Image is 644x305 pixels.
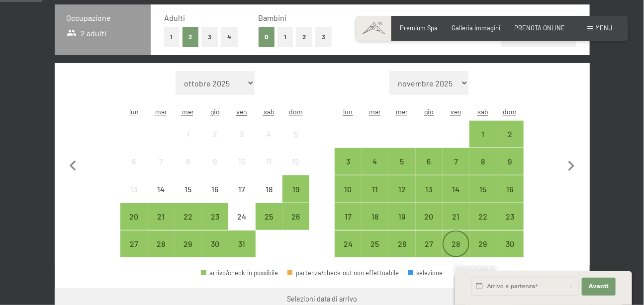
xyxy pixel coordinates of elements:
[336,185,361,210] div: 10
[497,157,522,182] div: 9
[287,270,399,276] div: partenza/check-out non effettuabile
[424,107,434,116] abbr: giovedì
[287,294,357,304] div: Selezioni data di arrivo
[282,121,309,148] div: Sun Oct 05 2025
[515,24,565,32] span: PRENOTA ONLINE
[282,175,309,202] div: arrivo/check-in possibile
[444,240,468,265] div: 28
[469,230,496,257] div: arrivo/check-in possibile
[264,107,275,116] abbr: sabato
[363,185,387,210] div: 11
[202,157,227,182] div: 9
[335,148,362,175] div: Mon Nov 03 2025
[120,230,147,257] div: arrivo/check-in possibile
[416,175,443,202] div: arrivo/check-in possibile
[470,130,495,155] div: 1
[164,13,185,22] span: Adulti
[120,203,147,230] div: Mon Oct 20 2025
[388,203,415,230] div: arrivo/check-in possibile
[202,185,227,210] div: 16
[201,203,228,230] div: Thu Oct 23 2025
[283,157,308,182] div: 12
[496,148,523,175] div: Sun Nov 09 2025
[155,107,167,116] abbr: martedì
[416,203,443,230] div: arrivo/check-in possibile
[228,230,255,257] div: Fri Oct 31 2025
[470,157,495,182] div: 8
[201,175,228,202] div: arrivo/check-in non effettuabile
[417,185,442,210] div: 13
[175,203,201,230] div: arrivo/check-in possibile
[120,203,147,230] div: arrivo/check-in possibile
[210,107,220,116] abbr: giovedì
[296,27,312,47] button: 2
[183,27,199,47] button: 2
[201,27,218,47] button: 3
[363,240,387,265] div: 25
[228,121,255,148] div: Fri Oct 03 2025
[229,130,254,155] div: 3
[176,240,200,265] div: 29
[257,157,281,182] div: 11
[221,27,238,47] button: 4
[202,130,227,155] div: 2
[470,213,495,237] div: 22
[121,185,146,210] div: 13
[496,203,523,230] div: arrivo/check-in possibile
[469,230,496,257] div: Sat Nov 29 2025
[469,203,496,230] div: Sat Nov 22 2025
[389,213,414,237] div: 19
[496,121,523,148] div: Sun Nov 02 2025
[176,130,200,155] div: 1
[443,175,469,202] div: Fri Nov 14 2025
[496,230,523,257] div: arrivo/check-in possibile
[417,157,442,182] div: 6
[176,213,200,237] div: 22
[497,213,522,237] div: 23
[336,240,361,265] div: 24
[148,203,175,230] div: arrivo/check-in possibile
[120,175,147,202] div: Mon Oct 13 2025
[228,148,255,175] div: Fri Oct 10 2025
[148,148,175,175] div: arrivo/check-in non effettuabile
[283,213,308,237] div: 26
[121,157,146,182] div: 6
[443,148,469,175] div: arrivo/check-in possibile
[228,230,255,257] div: arrivo/check-in possibile
[416,175,443,202] div: Thu Nov 13 2025
[416,148,443,175] div: Thu Nov 06 2025
[336,157,361,182] div: 3
[175,175,201,202] div: Wed Oct 15 2025
[416,230,443,257] div: arrivo/check-in possibile
[362,203,388,230] div: arrivo/check-in possibile
[362,148,388,175] div: Tue Nov 04 2025
[496,230,523,257] div: Sun Nov 30 2025
[362,230,388,257] div: Tue Nov 25 2025
[148,230,175,257] div: arrivo/check-in possibile
[149,157,174,182] div: 7
[283,130,308,155] div: 5
[443,230,469,257] div: arrivo/check-in possibile
[257,213,281,237] div: 25
[362,230,388,257] div: arrivo/check-in possibile
[256,175,282,202] div: Sat Oct 18 2025
[121,240,146,265] div: 27
[202,213,227,237] div: 23
[400,24,438,32] a: Premium Spa
[389,157,414,182] div: 5
[228,203,255,230] div: Fri Oct 24 2025
[201,230,228,257] div: Thu Oct 30 2025
[175,203,201,230] div: Wed Oct 22 2025
[149,213,174,237] div: 21
[175,148,201,175] div: Wed Oct 08 2025
[282,175,309,202] div: Sun Oct 19 2025
[469,121,496,148] div: Sat Nov 01 2025
[202,240,227,265] div: 30
[477,107,488,116] abbr: sabato
[229,185,254,210] div: 17
[335,203,362,230] div: arrivo/check-in possibile
[256,148,282,175] div: Sat Oct 11 2025
[201,121,228,148] div: Thu Oct 02 2025
[469,121,496,148] div: arrivo/check-in possibile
